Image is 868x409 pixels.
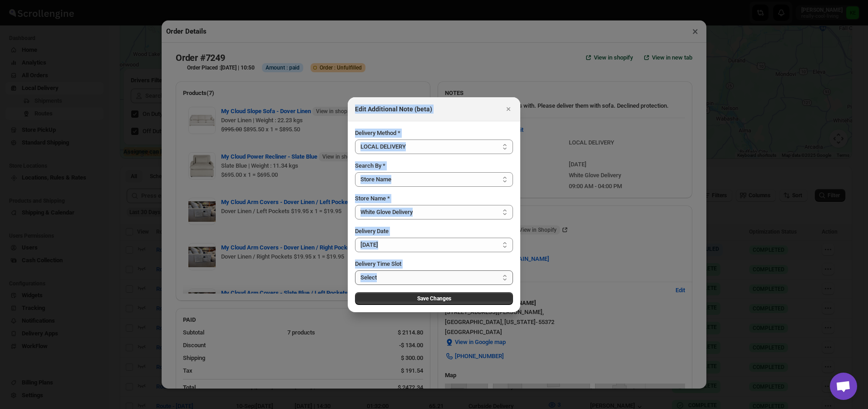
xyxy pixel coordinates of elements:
[830,373,857,400] div: Open chat
[355,260,401,267] span: Delivery Time Slot
[417,295,451,302] span: Save Changes
[355,195,390,202] span: Store Name *
[355,130,400,136] span: Delivery Method *
[355,292,513,305] button: Save Changes
[355,105,432,114] h2: Edit Additional Note (beta)
[355,162,385,169] span: Search By *
[355,228,389,234] span: Delivery Date
[502,103,515,115] button: Close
